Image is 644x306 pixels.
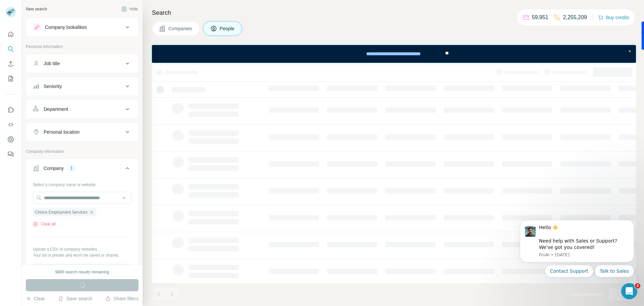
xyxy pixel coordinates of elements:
button: Search [5,43,16,55]
div: Company lookalikes [45,24,87,31]
button: Upload a list of companies [33,264,131,276]
button: Company1 [26,160,138,179]
iframe: Intercom live chat [621,283,637,299]
button: Share filters [105,295,139,302]
button: Enrich CSV [5,58,16,70]
button: Company lookalikes [26,19,138,35]
h4: Search [152,8,636,17]
button: Use Surfe API [5,119,16,131]
div: Company [44,165,64,172]
div: Seniority [44,83,62,90]
div: 1 [68,165,75,171]
div: New search [26,6,47,12]
div: Select a company name or website [33,179,131,188]
button: Buy credits [598,13,629,22]
button: Feedback [5,148,16,160]
div: Department [44,106,68,113]
button: Hide [117,4,143,14]
iframe: Banner [152,45,636,63]
button: Job title [26,55,138,72]
p: Upload a CSV of company websites. [33,246,131,252]
button: Seniority [26,78,138,94]
span: Companies [168,25,193,32]
span: People [220,25,235,32]
button: Department [26,101,138,117]
button: Quick start [5,28,16,40]
button: Dashboard [5,133,16,145]
button: Personal location [26,124,138,140]
p: Company information [26,148,139,155]
p: Personal information [26,44,139,50]
iframe: Intercom notifications message [510,212,644,303]
span: 2 [635,283,640,289]
p: 59,951 [532,13,548,21]
p: 2,255,209 [563,13,587,21]
button: My lists [5,73,16,85]
p: Your list is private and won't be saved or shared. [33,252,131,258]
button: Use Surfe on LinkedIn [5,104,16,116]
button: Clear all [33,221,56,227]
button: Clear [26,295,45,302]
button: Save search [58,295,92,302]
span: Choice Employment Services [35,209,88,215]
div: Job title [44,60,60,67]
div: Personal location [44,129,79,135]
div: 9895 search results remaining [55,269,109,275]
